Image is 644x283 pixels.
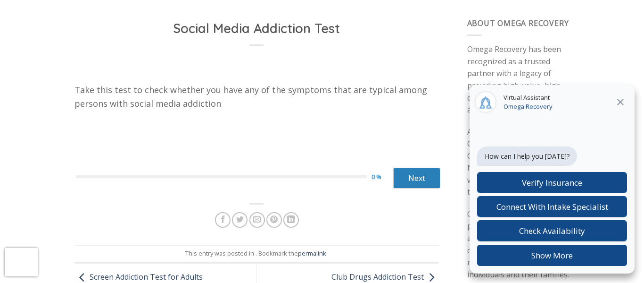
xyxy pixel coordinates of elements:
footer: This entry was posted in . Bookmark the . [74,245,439,263]
a: Club Drugs Addiction Test [331,272,439,282]
p: Omega Recovery has been recognized as a trusted partner with a legacy of providing high-value, hi... [467,43,570,116]
iframe: reCAPTCHA [5,248,38,276]
p: As a Platinum provider and Center of Excellence with Optum and honored National Provider Partner ... [467,126,570,199]
span: About Omega Recovery [467,18,569,28]
p: Take this test to check whether you have any of the symptoms that are typical among persons with ... [74,83,439,111]
a: Share on LinkedIn [283,212,299,228]
a: Email to a Friend [249,212,265,228]
a: Next [393,168,440,189]
a: Share on Facebook [215,212,231,228]
div: 0 % [372,172,393,182]
h1: Social Media Addiction Test [86,20,428,37]
a: Share on Twitter [232,212,248,228]
a: Screen Addiction Test for Adults [74,272,203,282]
a: permalink [298,249,326,257]
a: Pin on Pinterest [266,212,282,228]
p: Our evidence-based programs are delivered across the entire continuum of care to improve and rest... [467,208,570,281]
